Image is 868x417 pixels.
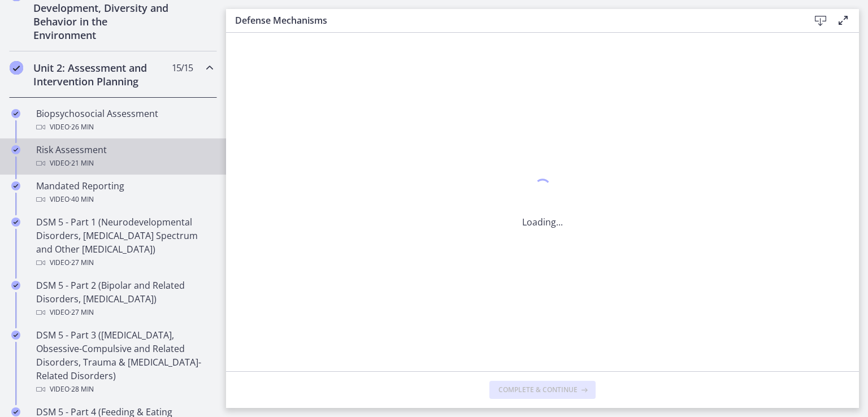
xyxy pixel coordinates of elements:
[11,407,20,416] i: Completed
[36,215,212,270] div: DSM 5 - Part 1 (Neurodevelopmental Disorders, [MEDICAL_DATA] Spectrum and Other [MEDICAL_DATA])
[70,256,94,270] span: · 27 min
[172,61,193,75] span: 15 / 15
[70,120,94,134] span: · 26 min
[36,143,212,170] div: Risk Assessment
[11,145,20,154] i: Completed
[36,279,212,319] div: DSM 5 - Part 2 (Bipolar and Related Disorders, [MEDICAL_DATA])
[36,328,212,396] div: DSM 5 - Part 3 ([MEDICAL_DATA], Obsessive-Compulsive and Related Disorders, Trauma & [MEDICAL_DAT...
[70,157,94,170] span: · 21 min
[36,383,212,396] div: Video
[36,256,212,270] div: Video
[235,14,791,27] h3: Defense Mechanisms
[70,383,94,396] span: · 28 min
[498,385,578,394] span: Complete & continue
[36,107,212,134] div: Biopsychosocial Assessment
[489,381,596,399] button: Complete & continue
[36,193,212,206] div: Video
[70,193,94,206] span: · 40 min
[11,331,20,340] i: Completed
[11,281,20,290] i: Completed
[36,157,212,170] div: Video
[11,109,20,118] i: Completed
[522,176,563,202] div: 1
[522,215,563,229] p: Loading...
[36,306,212,319] div: Video
[10,61,23,75] i: Completed
[33,61,171,88] h2: Unit 2: Assessment and Intervention Planning
[11,218,20,227] i: Completed
[36,120,212,134] div: Video
[36,179,212,206] div: Mandated Reporting
[70,306,94,319] span: · 27 min
[11,181,20,190] i: Completed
